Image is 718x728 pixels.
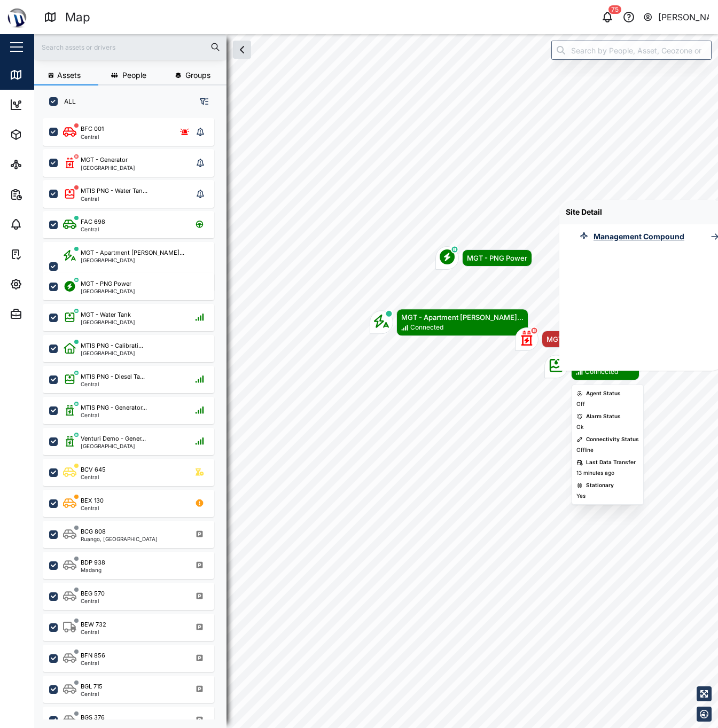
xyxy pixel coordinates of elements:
[81,682,103,691] div: BGL 715
[435,246,532,270] div: Map marker
[41,39,220,55] input: Search assets or drivers
[81,567,105,573] div: Madang
[28,278,66,290] div: Settings
[28,129,61,140] div: Assets
[81,350,143,356] div: [GEOGRAPHIC_DATA]
[81,691,103,696] div: Central
[34,34,718,728] canvas: Map
[28,99,76,111] div: Dashboard
[43,114,226,719] div: grid
[81,434,146,443] div: Venturi Demo - Gener...
[81,341,143,350] div: MTIS PNG - Calibrati...
[586,389,621,398] div: Agent Status
[28,308,59,320] div: Admin
[401,312,524,323] div: MGT - Apartment [PERSON_NAME]...
[81,319,135,325] div: [GEOGRAPHIC_DATA]
[576,446,594,455] div: Offline
[586,435,639,444] div: Connectivity Status
[467,253,527,263] div: MGT - PNG Power
[643,10,709,25] button: [PERSON_NAME]
[28,218,61,230] div: Alarms
[28,159,53,170] div: Sites
[515,327,607,351] div: Map marker
[585,367,618,377] div: Connected
[81,589,105,598] div: BEG 570
[81,279,131,288] div: MGT - PNG Power
[81,288,135,294] div: [GEOGRAPHIC_DATA]
[576,492,586,500] div: Yes
[81,381,145,387] div: Central
[81,196,147,201] div: Central
[586,458,636,467] div: Last Data Transfer
[28,189,64,200] div: Reports
[576,400,585,409] div: Off
[81,660,105,666] div: Central
[81,155,128,165] div: MGT - Generator
[81,536,158,542] div: Ruango, [GEOGRAPHIC_DATA]
[81,186,147,195] div: MTIS PNG - Water Tan...
[28,69,52,81] div: Map
[81,713,105,722] div: BGS 376
[81,403,147,412] div: MTIS PNG - Generator...
[544,353,639,380] div: Map marker
[81,248,184,257] div: MGT - Apartment [PERSON_NAME]...
[410,323,443,333] div: Connected
[81,620,106,629] div: BEW 732
[81,496,104,505] div: BEX 130
[81,651,105,660] div: BFN 856
[81,124,104,134] div: BFC 001
[81,310,131,319] div: MGT - Water Tank
[81,443,146,449] div: [GEOGRAPHIC_DATA]
[81,629,106,635] div: Central
[57,72,81,79] span: Assets
[586,412,621,421] div: Alarm Status
[58,97,76,106] label: ALL
[81,505,104,511] div: Central
[81,165,135,170] div: [GEOGRAPHIC_DATA]
[551,41,712,60] input: Search by People, Asset, Geozone or Place
[5,5,29,29] img: Main Logo
[81,527,106,536] div: BCG 808
[370,309,528,336] div: Map marker
[608,5,621,14] div: 75
[576,423,583,432] div: Ok
[81,598,105,604] div: Central
[81,226,105,232] div: Central
[81,412,147,418] div: Central
[586,481,614,490] div: Stationary
[81,134,104,139] div: Central
[81,558,105,567] div: BDP 938
[28,248,57,260] div: Tasks
[81,372,145,381] div: MTIS PNG - Diesel Ta...
[547,334,603,345] div: MGT - Generator
[81,257,184,263] div: [GEOGRAPHIC_DATA]
[65,8,90,27] div: Map
[658,11,709,24] div: [PERSON_NAME]
[81,465,106,474] div: BCV 645
[594,231,684,242] div: Management Compound
[122,72,146,79] span: People
[81,474,106,480] div: Central
[81,217,105,226] div: FAC 698
[185,72,210,79] span: Groups
[576,469,614,477] div: 13 minutes ago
